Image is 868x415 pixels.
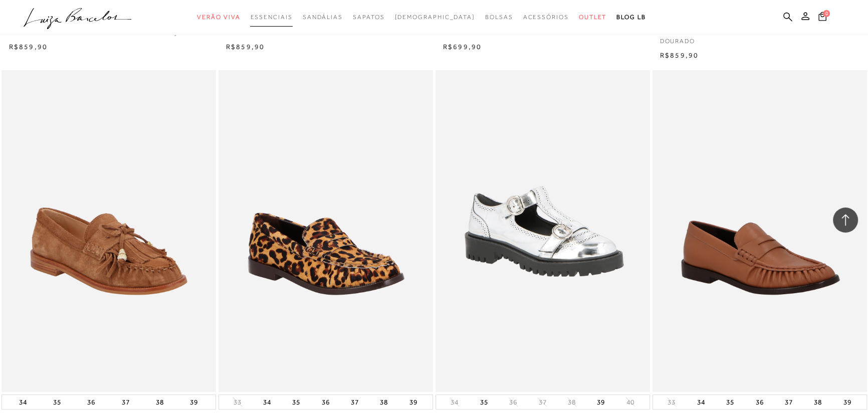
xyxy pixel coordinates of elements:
[665,397,679,407] button: 33
[197,14,240,21] span: Verão Viva
[443,43,482,51] span: R$699,90
[318,395,332,409] button: 36
[535,397,549,407] button: 37
[377,395,391,409] button: 38
[289,395,303,409] button: 35
[260,395,274,409] button: 34
[485,8,513,27] a: categoryNavScreenReaderText
[231,397,245,407] button: 33
[197,8,240,27] a: categoryNavScreenReaderText
[840,395,854,409] button: 39
[565,397,579,407] button: 38
[303,14,343,21] span: Sandálias
[250,14,292,21] span: Essenciais
[523,8,569,27] a: categoryNavScreenReaderText
[394,14,475,21] span: [DEMOGRAPHIC_DATA]
[437,72,649,390] img: MOCASSIM CLÁSSICO SOLA TRATORADA SPECCHIO PRATA
[594,395,608,409] button: 39
[485,14,513,21] span: Bolsas
[16,395,30,409] button: 34
[3,72,215,390] a: MOCASSIM LOAFER EM CAMURÇA CARAMELO COM FRANJAS E ENFEITES DOURADOS MOCASSIM LOAFER EM CAMURÇA CA...
[406,395,420,409] button: 39
[119,395,133,409] button: 37
[220,72,432,390] a: MOCASSIM CLÁSSICO EM COURO ONÇA MOCASSIM CLÁSSICO EM COURO ONÇA
[303,8,343,27] a: categoryNavScreenReaderText
[153,395,167,409] button: 38
[477,395,491,409] button: 35
[506,397,520,407] button: 36
[84,395,98,409] button: 36
[654,72,866,390] a: MOCASSIM PENNY LOAFER EM COURO CARAMELO DRAPEADO MOCASSIM PENNY LOAFER EM COURO CARAMELO DRAPEADO
[694,395,708,409] button: 34
[353,8,384,27] a: categoryNavScreenReaderText
[250,8,292,27] a: categoryNavScreenReaderText
[811,395,825,409] button: 38
[348,395,362,409] button: 37
[623,397,637,407] button: 40
[187,395,201,409] button: 39
[394,8,475,27] a: noSubCategoriesText
[448,397,462,407] button: 34
[579,8,607,27] a: categoryNavScreenReaderText
[723,395,737,409] button: 35
[823,10,830,17] span: 0
[616,8,645,27] a: BLOG LB
[523,14,569,21] span: Acessórios
[616,14,645,21] span: BLOG LB
[579,14,607,21] span: Outlet
[50,395,64,409] button: 35
[9,43,48,51] span: R$859,90
[815,11,829,25] button: 0
[220,72,432,390] img: MOCASSIM CLÁSSICO EM COURO ONÇA
[437,72,649,390] a: MOCASSIM CLÁSSICO SOLA TRATORADA SPECCHIO PRATA MOCASSIM CLÁSSICO SOLA TRATORADA SPECCHIO PRATA
[752,395,766,409] button: 36
[3,72,215,390] img: MOCASSIM LOAFER EM CAMURÇA CARAMELO COM FRANJAS E ENFEITES DOURADOS
[654,72,866,390] img: MOCASSIM PENNY LOAFER EM COURO CARAMELO DRAPEADO
[782,395,796,409] button: 37
[226,43,265,51] span: R$859,90
[660,51,699,59] span: R$859,90
[353,14,384,21] span: Sapatos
